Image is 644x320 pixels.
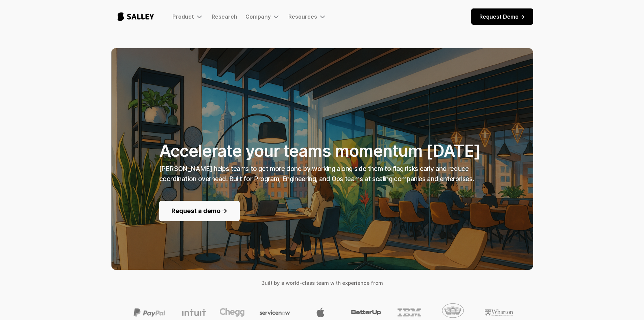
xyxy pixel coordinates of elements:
strong: [PERSON_NAME] helps teams to get more done by working along side them to flag risks early and red... [159,165,474,183]
div: Product [172,13,204,21]
div: Company [245,13,280,21]
h1: Accelerate your teams momentum [DATE] [159,97,485,161]
a: Request Demo -> [471,8,533,25]
div: Resources [288,13,327,21]
a: home [111,5,160,28]
h4: Built by a world-class team with experience from [111,278,533,288]
a: Request a demo -> [159,201,240,221]
div: Company [245,13,271,20]
a: Research [212,13,237,20]
div: Resources [288,13,317,20]
div: Product [172,13,194,20]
